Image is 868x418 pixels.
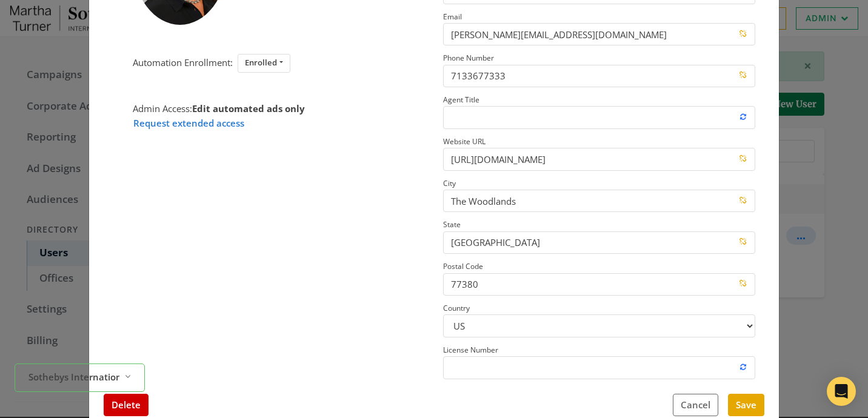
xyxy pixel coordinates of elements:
[443,65,755,87] input: Phone Number
[443,136,486,147] small: Website URL
[104,394,149,416] button: Delete
[443,273,755,296] input: Postal Code
[192,102,305,114] strong: Edit automated ads only
[133,102,305,114] span: Admin Access:
[443,356,755,379] input: License Number
[443,303,470,313] small: Country
[15,363,145,392] button: Sothebys International Realty - [PERSON_NAME]
[443,178,456,188] small: City
[133,56,233,68] span: Automation Enrollment:
[443,148,755,170] input: Website URL
[443,314,755,337] select: Country
[443,23,755,45] input: Email
[443,12,462,22] small: Email
[673,394,718,416] button: Cancel
[443,190,755,212] input: City
[728,394,764,416] button: Save
[443,219,461,230] small: State
[827,377,856,406] div: Open Intercom Messenger
[238,54,290,73] button: Enrolled
[443,231,755,254] input: State
[443,345,498,355] small: License Number
[443,106,755,128] input: Agent Title
[28,370,119,384] span: Sothebys International Realty - [PERSON_NAME]
[443,95,479,105] small: Agent Title
[443,53,494,63] small: Phone Number
[133,116,245,131] button: Request extended access
[443,261,483,271] small: Postal Code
